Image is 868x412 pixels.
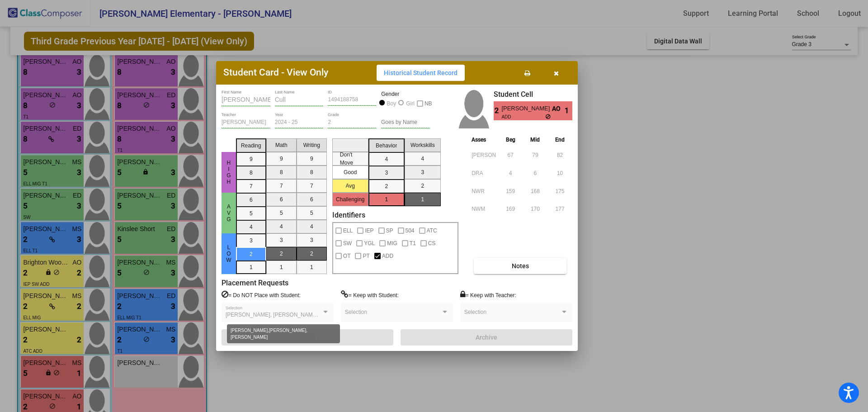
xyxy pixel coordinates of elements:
span: 1 [565,105,572,116]
h3: Student Card - View Only [223,67,328,78]
span: ELL [343,225,353,236]
label: = Do NOT Place with Student: [222,290,301,299]
label: = Keep with Student: [341,290,399,299]
input: assessment [472,148,496,162]
input: teacher [222,119,270,126]
div: Boy [387,99,396,108]
span: PT [363,251,369,261]
label: Identifiers [332,211,365,219]
button: Notes [474,258,566,274]
label: = Keep with Teacher: [460,290,516,299]
span: Historical Student Record [384,69,458,76]
th: Asses [469,135,498,145]
input: Enter ID [328,97,377,103]
input: assessment [472,185,496,198]
span: AO [552,104,565,114]
span: [PERSON_NAME], [PERSON_NAME], [PERSON_NAME] [226,312,365,318]
span: OT [343,251,351,261]
input: grade [328,119,377,126]
span: Notes [512,262,529,270]
span: 2 [494,105,501,116]
span: ADD [382,251,393,261]
span: Low [225,244,233,263]
mat-label: Gender [381,90,430,98]
span: ADD [501,114,545,120]
span: SW [343,238,352,249]
div: Girl [406,99,415,108]
span: Avg [225,204,233,223]
span: Save [299,333,316,341]
span: MIG [387,238,397,249]
th: Mid [523,135,548,145]
span: High [225,160,233,185]
th: Beg [498,135,523,145]
input: assessment [472,166,496,180]
span: ATC [427,225,437,236]
input: year [275,119,324,126]
span: [PERSON_NAME] [501,104,552,114]
input: goes by name [381,119,430,126]
button: Historical Student Record [377,65,465,81]
label: Placement Requests [222,279,288,287]
span: SP [386,225,393,236]
span: NB [425,98,432,109]
span: CS [428,238,436,249]
span: T1 [410,238,416,249]
span: IEP [365,225,373,236]
button: Save [222,329,393,346]
span: YGL [364,238,375,249]
h3: Student Cell [494,90,572,99]
th: End [547,135,572,145]
input: assessment [472,202,496,216]
span: 504 [406,225,415,236]
button: Archive [401,329,572,346]
span: Archive [476,334,497,341]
